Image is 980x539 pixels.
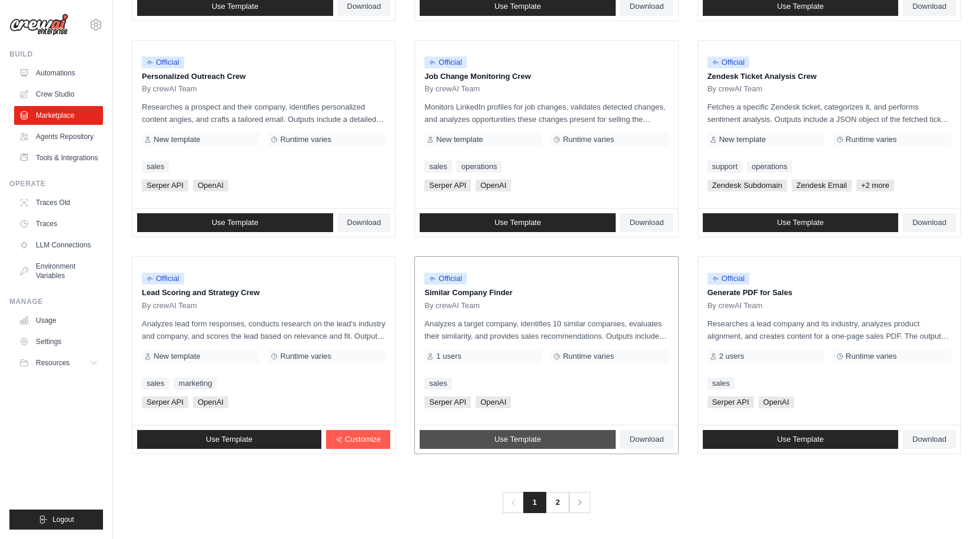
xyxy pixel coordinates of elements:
p: Researches a prospect and their company, identifies personalized content angles, and crafts a tai... [142,101,386,125]
p: Lead Scoring and Strategy Crew [142,287,386,299]
span: Download [912,218,946,227]
span: Use Template [777,2,823,11]
span: OpenAI [759,396,794,408]
span: Use Template [206,435,253,444]
a: sales [142,378,169,389]
span: Download [347,2,381,11]
p: Analyzes a target company, identifies 10 similar companies, evaluates their similarity, and provi... [424,318,668,342]
span: Official [707,57,750,68]
span: Serper API [142,180,188,191]
span: Runtime varies [563,352,614,361]
a: Marketplace [14,106,103,125]
span: By crewAI Team [142,301,197,310]
span: Official [142,57,184,68]
span: By crewAI Team [424,84,480,94]
span: New template [719,135,766,144]
span: Download [347,218,381,227]
p: Researches a lead company and its industry, analyzes product alignment, and creates content for a... [707,318,951,342]
p: Zendesk Ticket Analysis Crew [707,71,951,82]
a: Use Template [420,430,616,449]
span: Use Template [777,435,823,444]
a: Traces Old [14,193,103,212]
span: Serper API [142,396,188,408]
a: Download [338,213,391,232]
a: sales [424,378,451,389]
a: LLM Connections [14,236,103,254]
div: Operate [9,179,103,189]
span: New template [154,135,200,144]
a: sales [707,378,735,389]
span: Runtime varies [846,352,897,361]
a: Traces [14,214,103,233]
a: Use Template [703,430,899,449]
a: operations [747,161,792,173]
span: Download [630,435,664,444]
a: Environment Variables [14,257,103,285]
p: Fetches a specific Zendesk ticket, categorizes it, and performs sentiment analysis. Outputs inclu... [707,101,951,125]
a: Tools & Integrations [14,148,103,167]
a: Use Template [137,213,333,232]
a: Use Template [420,213,616,232]
span: Runtime varies [563,135,614,144]
span: By crewAI Team [707,84,763,94]
a: 2 [546,492,569,513]
a: marketing [174,378,217,389]
span: 1 users [436,352,461,361]
span: Serper API [424,396,471,408]
span: Use Template [494,2,541,11]
span: Official [707,273,750,285]
a: operations [457,161,502,173]
span: By crewAI Team [424,301,480,310]
span: Use Template [212,218,258,227]
span: Logout [52,515,74,524]
p: Similar Company Finder [424,287,668,299]
a: Agents Repository [14,127,103,146]
span: Official [142,273,184,285]
span: Official [424,57,467,68]
a: Download [620,430,673,449]
span: Official [424,273,467,285]
a: Crew Studio [14,85,103,104]
span: OpenAI [193,180,228,191]
a: support [707,161,742,173]
span: Use Template [494,218,541,227]
a: Download [903,213,956,232]
span: Use Template [777,218,823,227]
button: Resources [14,353,103,372]
span: OpenAI [193,396,228,408]
span: Download [630,2,664,11]
span: Download [912,2,946,11]
p: Analyzes lead form responses, conducts research on the lead's industry and company, and scores th... [142,318,386,342]
div: Build [9,49,103,59]
span: Runtime varies [280,352,331,361]
span: By crewAI Team [707,301,763,310]
span: Serper API [424,180,471,191]
span: New template [154,352,200,361]
div: Manage [9,297,103,306]
a: Use Template [703,213,899,232]
span: Serper API [707,396,754,408]
a: sales [142,161,169,173]
img: Logo [9,14,68,36]
span: Use Template [494,435,541,444]
a: Use Template [137,430,321,449]
span: Resources [36,358,69,368]
span: +2 more [856,180,894,191]
span: New template [436,135,483,144]
span: Customize [345,435,381,444]
a: Download [903,430,956,449]
span: Use Template [212,2,258,11]
a: Download [620,213,673,232]
p: Personalized Outreach Crew [142,71,386,82]
span: Zendesk Email [792,180,852,191]
span: 1 [523,492,546,513]
span: By crewAI Team [142,84,197,94]
span: Runtime varies [280,135,331,144]
a: Customize [326,430,390,449]
span: OpenAI [476,180,511,191]
span: 2 users [719,352,745,361]
a: Usage [14,311,103,330]
nav: Pagination [503,492,590,513]
span: Runtime varies [846,135,897,144]
p: Generate PDF for Sales [707,287,951,299]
